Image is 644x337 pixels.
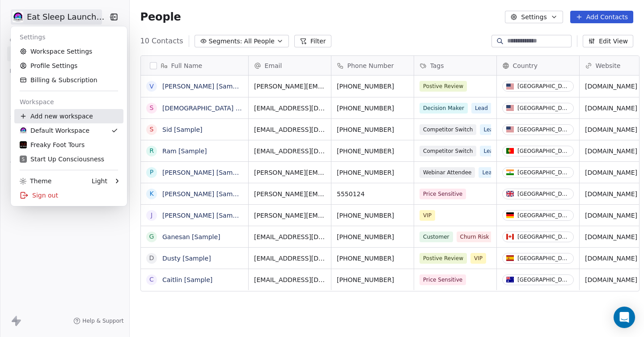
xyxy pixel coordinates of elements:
div: Sign out [14,188,123,202]
div: Light [92,177,107,185]
span: S [22,156,25,163]
div: Workspace [14,95,123,109]
div: Theme [20,177,51,185]
img: FFTLogo2025.jpg [20,141,27,148]
a: Billing & Subscription [14,73,123,87]
div: Default Workspace [20,126,89,135]
a: Workspace Settings [14,44,123,59]
div: Start Up Consciousness [20,155,104,164]
div: Settings [14,30,123,44]
a: Profile Settings [14,59,123,73]
img: ESLRNewLogo%20(1).JPG [20,127,27,134]
div: Freaky Foot Tours [20,140,85,149]
div: Add new workspace [14,109,123,123]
